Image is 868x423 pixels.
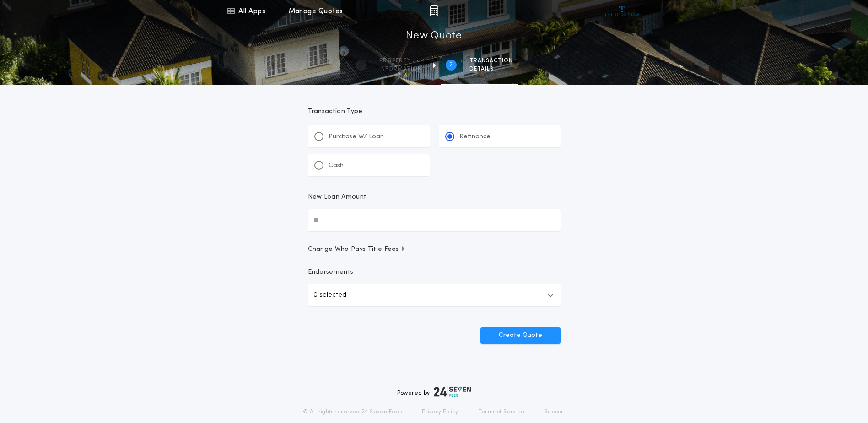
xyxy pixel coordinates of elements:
[313,290,346,301] p: 0 selected
[469,65,513,73] span: details
[308,107,561,116] p: Transaction Type
[379,57,422,65] span: Property
[449,61,453,69] h2: 2
[406,29,462,43] h1: New Quote
[459,132,491,141] p: Refinance
[545,408,565,416] a: Support
[434,386,471,397] img: logo
[479,408,524,416] a: Terms of Service
[303,408,402,416] p: © All rights reserved. 24|Seven Fees
[308,193,367,202] p: New Loan Amount
[308,284,561,306] button: 0 selected
[308,245,561,254] button: Change Who Pays Title Fees
[379,65,422,73] span: information
[329,161,344,170] p: Cash
[308,209,561,231] input: New Loan Amount
[422,408,458,416] a: Privacy Policy
[605,6,639,16] img: vs-icon
[308,268,561,277] p: Endorsements
[480,327,561,344] button: Create Quote
[329,132,384,141] p: Purchase W/ Loan
[430,5,438,16] img: img
[469,57,513,65] span: Transaction
[397,386,471,397] div: Powered by
[308,245,406,254] span: Change Who Pays Title Fees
